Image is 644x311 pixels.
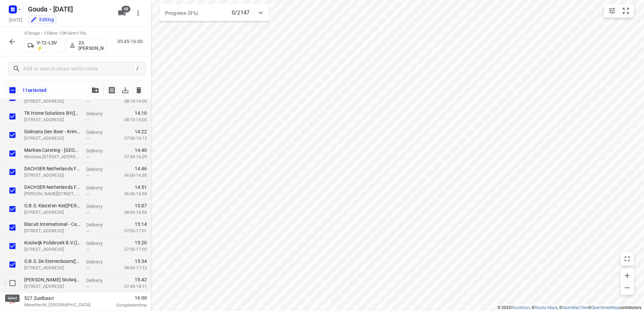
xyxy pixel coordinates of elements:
p: 06:00-16:39 [114,191,147,197]
p: 07:45-18:11 [114,283,147,290]
p: Nicolaas Beetsstraat 401, Lekkerkerk [24,153,81,160]
div: Progress (0%)0/2147 [160,4,269,22]
span: 14:40 [135,147,147,153]
p: Transportstraat 2, Bergambacht [24,246,81,253]
p: Delivery [86,184,111,191]
li: © 2025 , © , © © contributors [497,305,641,310]
div: / [134,65,141,72]
span: Select [6,147,19,160]
span: — [86,117,90,123]
p: Delivery [86,110,111,117]
p: 08:15-16:05 [114,116,147,123]
div: small contained button group [604,4,634,18]
span: 15:34 [135,258,147,265]
p: Delivery [86,203,111,210]
span: 14:10 [135,110,147,116]
button: Fit zoom [619,4,633,18]
p: Markies Catering - Gemini College Lekkerkerk(René Sluiter) [24,147,81,153]
button: V-72-LSV ⚡ [24,38,65,53]
p: Delivery [86,240,111,247]
span: 15:42 [135,276,147,283]
p: Koolwijk Polsbroek B.V.(Marco Schinkel) [24,239,81,246]
button: 23.[PERSON_NAME] [66,38,106,53]
span: — [86,154,90,160]
p: 07:30-17:02 [114,246,147,253]
a: OpenMapTiles [562,305,588,310]
span: Select [6,110,19,123]
p: Storkstraat 1, Lekkerkerk [24,172,81,179]
span: — [86,192,90,197]
p: 07:45-16:29 [114,153,147,160]
p: Delivery [86,129,111,136]
span: 14:51 [135,184,147,191]
span: 119u [76,31,86,36]
button: More [131,6,145,20]
span: Select [6,239,19,253]
p: 08:15-16:05 [114,98,147,105]
p: Van Utrechtweg 99, Krimpen Aan Den Ijssel [24,116,81,123]
p: 08:00-17:12 [114,265,147,271]
p: Delivery [86,221,111,228]
button: Print shipping labels [105,83,119,97]
a: OpenStreetMap [591,305,619,310]
p: Griendstraat 9, Krimpen Aan Den Ijssel [24,135,81,142]
span: Select [6,165,19,179]
span: — [86,99,90,104]
span: 14:22 [135,128,147,135]
p: 07:00-17:01 [114,228,147,234]
span: Select [6,258,19,271]
p: 0/2147 [232,9,250,17]
h5: Project date [6,16,25,24]
span: 14:46 [135,165,147,172]
span: — [86,229,90,234]
span: — [86,173,90,178]
span: Select [6,221,19,234]
p: Benedenkerkseweg 48, Stolwijk [24,283,81,290]
p: 11 selected [22,88,46,93]
p: Completion time [102,302,147,309]
p: Moordrecht, [GEOGRAPHIC_DATA] [24,302,94,308]
span: 15:07 [135,202,147,209]
span: — [86,266,90,271]
p: DACHSER Netherlands Food Logistics B.V. - Prins Transport Lekkerkerk Storkstraat(Jan-Hendrik Beuc... [24,165,81,172]
span: Progress (0%) [165,10,198,16]
span: Delete stops [132,83,146,97]
p: 06:00-16:35 [114,172,147,179]
p: Van Markenstraat 13, Lekkerkerk [24,191,81,197]
p: 07:00-16:12 [114,135,147,142]
span: — [86,136,90,141]
p: Delivery [86,166,111,173]
p: 05:45-16:00 [118,38,146,45]
span: 15:20 [135,239,147,246]
input: Add or search stops within route [23,64,134,74]
p: 23.[PERSON_NAME] [78,40,103,51]
div: Editing [30,16,54,23]
p: 57 stops • 133km • 10h16m [24,30,106,37]
p: DACHSER Netherlands Food Logistics B.V. - Prins Transport Lekkerkerk Van Markenstraat(Jan-Hendrik... [24,184,81,191]
span: Select [6,128,19,142]
p: Dolmans Den Boer - Krimpen aan den IJssel(Richard Vermeij) [24,128,81,135]
p: Biscuit International - Casteleijn Stroopwafels B.V.(Lisette Breedijk) [24,221,81,228]
a: Stadia Maps [535,305,557,310]
p: O.B.S. Kiezel en Kei(M. Hagenaars) [24,202,81,209]
p: O.B.S. De Sterrenboom(G. Kooman) [24,258,81,265]
p: TK Home Solutions BV(Michella Van de Wetering) [24,110,81,116]
a: Routetitan [511,305,530,310]
p: [STREET_ADDRESS] [24,209,81,216]
p: Delivery [86,258,111,265]
button: 48 [115,6,129,20]
p: 08:00-16:53 [114,209,147,216]
span: Download stops [119,83,132,97]
button: Map settings [605,4,619,18]
span: Select [6,184,19,197]
span: Select [6,202,19,216]
h5: Rename [25,4,112,14]
p: Van Wijnen Stolwijk(Algemene Receptie Stolwijk) [24,276,81,283]
span: 48 [122,6,130,12]
span: 16:00 [102,295,147,301]
p: Delivery [86,277,111,284]
p: 527 Zuidbaan [24,295,94,302]
p: V-72-LSV ⚡ [37,40,62,51]
p: Delivery [86,147,111,154]
span: • [75,31,76,36]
